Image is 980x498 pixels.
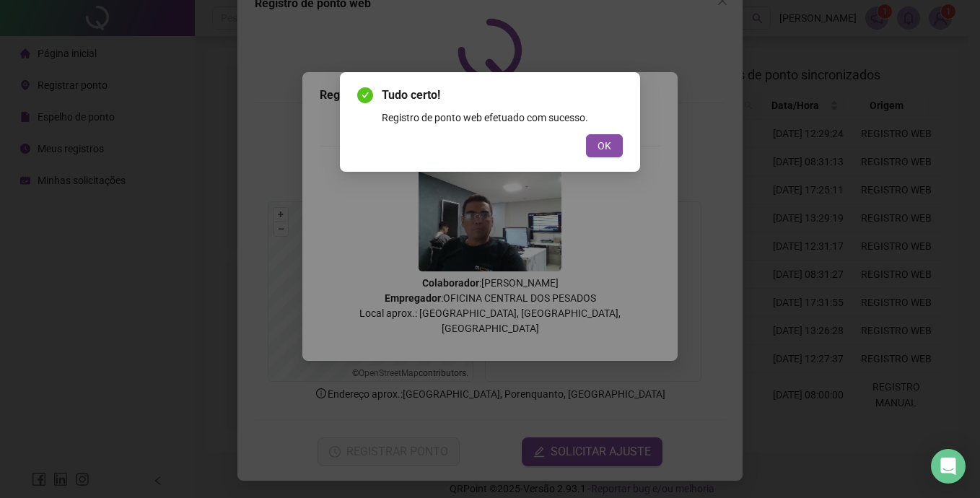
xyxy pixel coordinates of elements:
[382,110,623,126] div: Registro de ponto web efetuado com sucesso.
[382,87,623,104] span: Tudo certo!
[931,449,966,484] div: Open Intercom Messenger
[357,87,373,103] span: check-circle
[586,134,623,157] button: OK
[598,138,611,154] span: OK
